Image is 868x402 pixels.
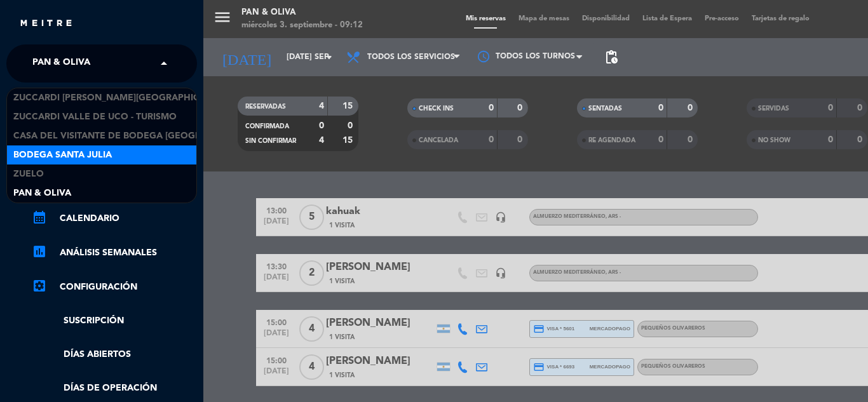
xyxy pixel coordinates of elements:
a: Días abiertos [32,347,197,362]
img: MEITRE [19,19,73,29]
a: Suscripción [32,314,197,328]
i: assessment [32,244,47,259]
i: calendar_month [32,210,47,225]
span: Zuccardi Valle de Uco - Turismo [13,110,177,124]
a: assessmentANÁLISIS SEMANALES [32,245,197,260]
a: calendar_monthCalendario [32,211,197,226]
span: Casa del Visitante de Bodega [GEOGRAPHIC_DATA][PERSON_NAME] [13,129,333,144]
span: Zuccardi [PERSON_NAME][GEOGRAPHIC_DATA] - Restaurant [PERSON_NAME][GEOGRAPHIC_DATA] [13,91,466,105]
span: Pan & Oliva [13,186,71,201]
i: settings_applications [32,278,47,293]
a: Configuración [32,279,197,295]
span: Zuelo [13,167,44,182]
span: Bodega Santa Julia [13,148,112,163]
a: Días de Operación [32,381,197,396]
span: Pan & Oliva [32,50,90,77]
span: pending_actions [604,50,619,65]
